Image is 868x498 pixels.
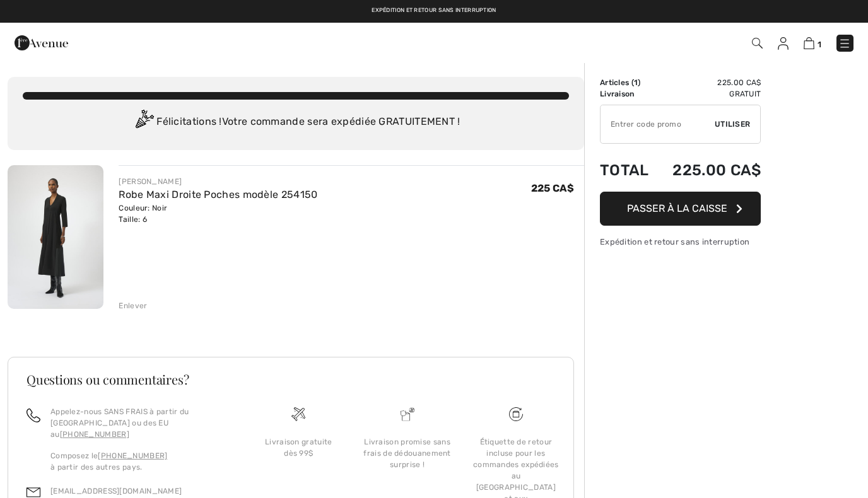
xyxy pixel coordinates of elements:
span: Passer à la caisse [627,202,727,214]
a: 1ère Avenue [15,36,68,48]
img: Congratulation2.svg [131,110,156,135]
img: 1ère Avenue [15,30,68,55]
div: [PERSON_NAME] [119,176,317,187]
a: 1 [804,35,821,50]
h3: Questions ou commentaires? [26,373,555,386]
td: Total [600,149,657,192]
p: Composez le à partir des autres pays. [50,450,229,473]
img: Livraison gratuite dès 99$ [291,407,305,421]
a: [PHONE_NUMBER] [98,451,167,460]
img: Panier d'achat [804,37,814,49]
img: Livraison gratuite dès 99$ [509,407,523,421]
td: Gratuit [657,88,761,100]
p: Appelez-nous SANS FRAIS à partir du [GEOGRAPHIC_DATA] ou des EU au [50,406,229,440]
td: 225.00 CA$ [657,149,761,192]
span: 1 [634,78,638,87]
a: [PHONE_NUMBER] [60,430,129,439]
td: 225.00 CA$ [657,77,761,88]
div: Expédition et retour sans interruption [600,236,761,248]
a: [EMAIL_ADDRESS][DOMAIN_NAME] [50,487,182,495]
input: Code promo [601,105,715,143]
img: Robe Maxi Droite Poches modèle 254150 [8,165,103,309]
button: Passer à la caisse [600,192,761,226]
img: Menu [838,37,851,50]
img: Mes infos [778,37,789,50]
span: Utiliser [715,119,750,130]
td: Livraison [600,88,657,100]
div: Enlever [119,300,147,311]
span: 1 [818,40,821,49]
div: Livraison gratuite dès 99$ [254,436,343,459]
div: Félicitations ! Votre commande sera expédiée GRATUITEMENT ! [23,110,569,135]
span: 225 CA$ [531,182,574,194]
div: Couleur: Noir Taille: 6 [119,202,317,225]
img: Livraison promise sans frais de dédouanement surprise&nbsp;! [401,407,414,421]
a: Robe Maxi Droite Poches modèle 254150 [119,188,317,200]
img: call [26,408,40,422]
div: Livraison promise sans frais de dédouanement surprise ! [363,436,451,470]
img: Recherche [752,38,763,49]
td: Articles ( ) [600,77,657,88]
